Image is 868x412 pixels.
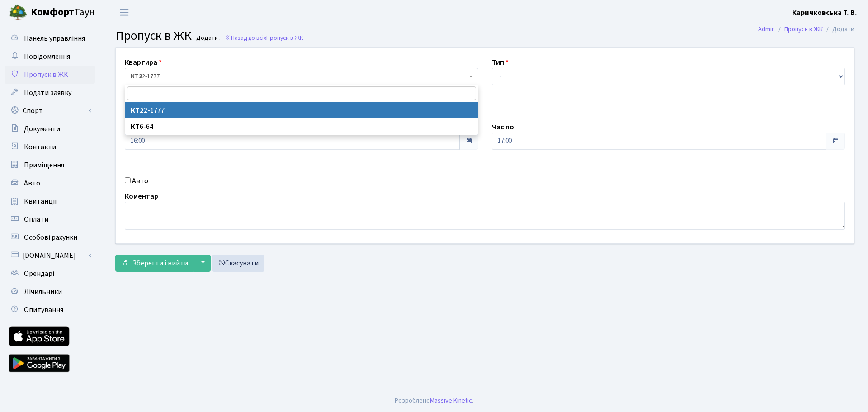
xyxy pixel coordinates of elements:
a: Назад до всіхПропуск в ЖК [225,33,303,42]
div: Розроблено . [395,396,473,406]
a: Оплати [5,210,95,228]
a: Документи [5,120,95,138]
span: <b>КТ2</b>&nbsp;&nbsp;&nbsp;2-1777 [125,68,478,85]
span: Приміщення [24,160,64,170]
a: Панель управління [5,29,95,47]
span: Лічильники [24,287,62,297]
a: Контакти [5,138,95,156]
a: Скасувати [212,255,264,272]
li: 2-1777 [125,102,478,118]
li: 6-64 [125,118,478,135]
span: Пропуск в ЖК [266,33,303,42]
b: Комфорт [31,5,74,19]
a: Спорт [5,102,95,120]
b: КТ [131,122,140,132]
b: КТ2 [131,105,144,115]
span: <b>КТ2</b>&nbsp;&nbsp;&nbsp;2-1777 [131,72,467,81]
a: Особові рахунки [5,228,95,246]
a: Орендарі [5,265,95,283]
label: Час по [492,122,514,133]
a: [DOMAIN_NAME] [5,246,95,265]
a: Massive Kinetic [430,396,472,405]
span: Зберегти і вийти [132,258,188,268]
label: Тип [492,57,509,68]
li: Додати [823,24,854,34]
a: Приміщення [5,156,95,174]
img: logo.png [9,4,27,22]
span: Панель управління [24,33,85,43]
span: Пропуск в ЖК [24,70,68,80]
button: Зберегти і вийти [115,255,194,272]
span: Оплати [24,214,48,224]
span: Авто [24,178,40,188]
a: Подати заявку [5,84,95,102]
button: Переключити навігацію [113,5,136,20]
nav: breadcrumb [745,20,868,39]
label: Авто [132,175,148,186]
a: Каричковська Т. В. [792,7,857,18]
a: Авто [5,174,95,192]
label: Коментар [125,191,158,202]
span: Орендарі [24,269,54,279]
a: Пропуск в ЖК [5,66,95,84]
a: Опитування [5,301,95,319]
span: Контакти [24,142,56,152]
span: Опитування [24,305,63,315]
b: КТ2 [131,72,142,81]
small: Додати . [194,34,221,42]
span: Таун [31,5,95,20]
label: Квартира [125,57,162,68]
span: Квитанції [24,196,57,206]
span: Особові рахунки [24,232,77,242]
span: Документи [24,124,60,134]
a: Лічильники [5,283,95,301]
a: Квитанції [5,192,95,210]
a: Admin [758,24,775,34]
a: Пропуск в ЖК [784,24,823,34]
span: Повідомлення [24,52,70,62]
span: Подати заявку [24,88,71,98]
span: Пропуск в ЖК [115,27,192,45]
a: Повідомлення [5,47,95,66]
